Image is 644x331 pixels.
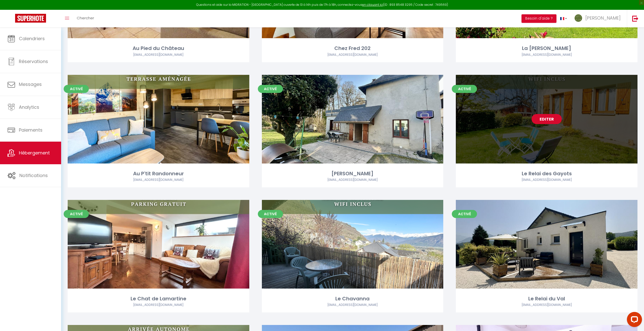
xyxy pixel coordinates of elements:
span: Activé [64,210,89,218]
span: [PERSON_NAME] [585,15,621,21]
div: Airbnb [456,178,637,182]
iframe: LiveChat chat widget [623,310,644,331]
img: ... [575,14,582,22]
a: ... [PERSON_NAME] [571,10,627,27]
a: en cliquant ici [362,3,383,7]
div: Au Pied du Château [68,44,249,52]
span: Hébergement [19,150,50,156]
span: Activé [452,85,477,93]
span: Messages [19,81,42,87]
span: Paiements [19,127,43,133]
div: Chez Fred 202 [262,44,444,52]
a: Editer [532,239,562,249]
div: Le Relai des Gayots [456,170,637,178]
a: Editer [143,239,174,249]
div: Au P'tit Randonneur [68,170,249,178]
div: Airbnb [68,178,249,182]
button: Besoin d'aide ? [521,14,556,23]
a: Editer [337,239,368,249]
div: La [PERSON_NAME] [456,44,637,52]
a: Editer [143,114,174,124]
div: Airbnb [68,303,249,307]
div: Airbnb [262,303,444,307]
span: Analytics [19,104,39,110]
div: Le Chat de Lamartine [68,295,249,303]
span: Activé [258,85,283,93]
img: logout [632,15,638,22]
a: Editer [337,114,368,124]
span: Chercher [77,15,94,21]
span: Activé [258,210,283,218]
span: Réservations [19,58,48,65]
div: Le Relai du Val [456,295,637,303]
span: Activé [64,85,89,93]
a: Editer [532,114,562,124]
div: Airbnb [262,52,444,57]
span: Notifications [19,172,48,179]
a: Chercher [73,10,98,27]
div: Airbnb [456,52,637,57]
div: Airbnb [456,303,637,307]
span: Calendriers [19,35,45,42]
div: Airbnb [262,178,444,182]
img: Super Booking [15,14,46,23]
span: Activé [452,210,477,218]
div: Airbnb [68,52,249,57]
div: Le Chavanna [262,295,444,303]
div: [PERSON_NAME] [262,170,444,178]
